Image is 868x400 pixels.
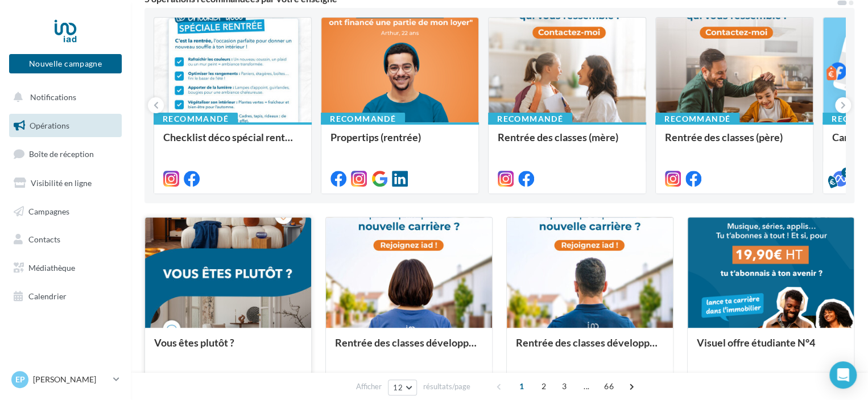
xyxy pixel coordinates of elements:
p: [PERSON_NAME] [33,374,109,385]
a: Calendrier [7,284,124,308]
span: 3 [555,377,573,395]
a: Contacts [7,228,124,251]
div: Visuel offre étudiante N°4 [697,337,845,360]
div: Rentrée des classes (père) [665,131,804,154]
span: Campagnes [28,206,69,216]
button: Nouvelle campagne [9,54,122,73]
span: résultats/page [423,381,470,392]
a: Visibilité en ligne [7,171,124,195]
div: Rentrée des classes développement (conseillère) [335,337,483,360]
span: 1 [512,377,531,395]
div: Open Intercom Messenger [829,361,857,389]
span: 66 [600,377,618,395]
span: 2 [535,377,553,395]
div: 5 [841,167,852,178]
div: Vous êtes plutôt ? [154,337,302,360]
span: Contacts [28,234,60,244]
span: Notifications [30,92,76,102]
a: Boîte de réception [7,142,124,166]
div: Recommandé [154,113,238,125]
button: 12 [388,380,417,395]
span: Médiathèque [28,263,75,273]
div: Propertips (rentrée) [330,131,469,154]
a: Campagnes [7,200,124,224]
button: Notifications [7,85,119,109]
span: EP [15,374,25,385]
a: Opérations [7,114,124,138]
span: 12 [393,383,403,392]
div: Rentrée des classes développement (conseiller) [516,337,664,360]
span: Calendrier [28,291,67,301]
div: Recommandé [321,113,405,125]
span: Afficher [356,381,382,392]
span: Opérations [30,121,69,130]
div: Checklist déco spécial rentrée [163,131,302,154]
div: Rentrée des classes (mère) [498,131,636,154]
a: Médiathèque [7,256,124,280]
a: EP [PERSON_NAME] [9,369,122,390]
span: ... [577,377,596,395]
div: Recommandé [655,113,739,125]
span: Boîte de réception [29,149,94,159]
span: Visibilité en ligne [31,178,92,188]
div: Recommandé [488,113,572,125]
